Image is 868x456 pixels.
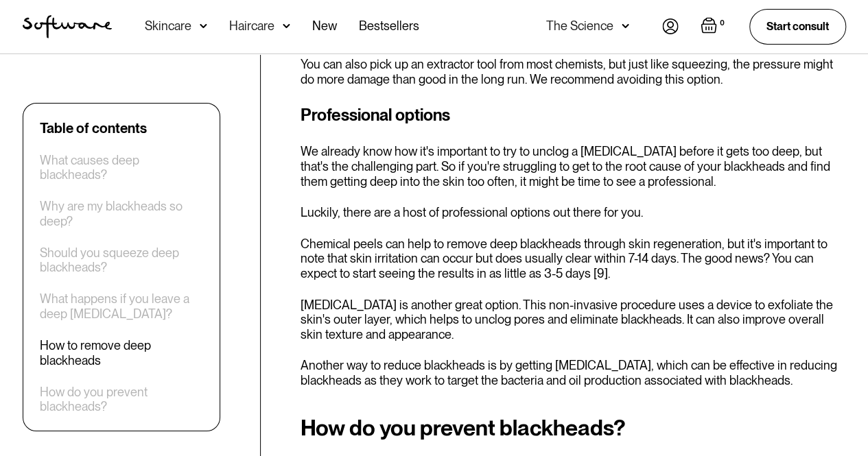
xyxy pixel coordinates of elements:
img: Software Logo [23,15,112,38]
div: Skincare [145,19,191,33]
a: Open empty cart [701,17,727,36]
a: Why are my blackheads so deep? [40,200,203,229]
img: arrow down [200,19,207,33]
a: home [23,15,112,38]
div: The Science [546,19,613,33]
p: We already know how it's important to try to unclog a [MEDICAL_DATA] before it gets too deep, but... [301,144,846,189]
div: Haircare [229,19,274,33]
h2: How do you prevent blackheads? [301,416,846,440]
div: 0 [717,17,727,29]
a: What causes deep blackheads? [40,153,203,182]
p: [MEDICAL_DATA] is another great option. This non-invasive procedure uses a device to exfoliate th... [301,298,846,342]
a: Start consult [749,9,846,44]
p: Chemical peels can help to remove deep blackheads through skin regeneration, but it's important t... [301,237,846,281]
a: What happens if you leave a deep [MEDICAL_DATA]? [40,292,203,322]
img: arrow down [622,19,629,33]
div: Table of contents [40,120,147,136]
h3: Professional options [301,103,846,128]
p: Luckily, there are a host of professional options out there for you. [301,205,846,220]
img: arrow down [283,19,290,33]
p: Another way to reduce blackheads is by getting [MEDICAL_DATA], which can be effective in reducing... [301,358,846,387]
a: Should you squeeze deep blackheads? [40,245,203,275]
a: How to remove deep blackheads [40,338,203,368]
p: You can also pick up an extractor tool from most chemists, but just like squeezing, the pressure ... [301,57,846,86]
a: How do you prevent blackheads? [40,385,203,414]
